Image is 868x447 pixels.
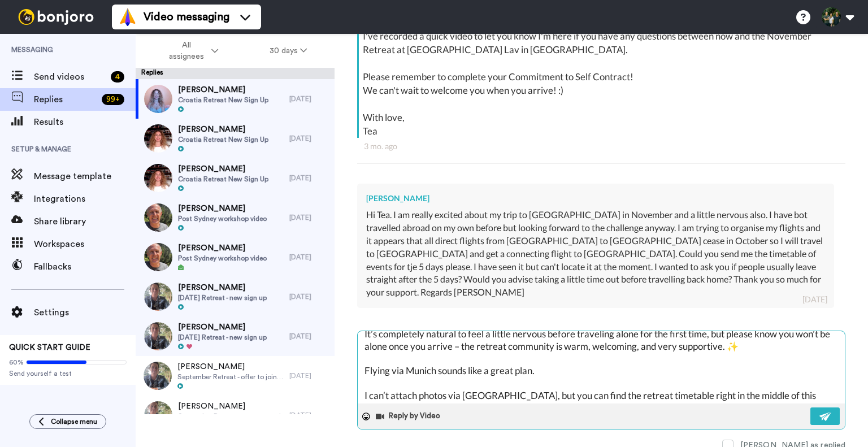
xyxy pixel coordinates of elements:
img: bj-logo-header-white.svg [14,9,98,25]
span: [DATE] Retreat - new sign up [178,333,267,342]
span: [PERSON_NAME] [178,282,267,293]
a: [PERSON_NAME]September Retreat - offer to join membership[DATE] [136,356,335,396]
img: df8482a3-4b6e-48e7-ada0-70195c9f2b23-thumb.jpg [144,243,172,271]
span: Croatia Retreat New Sign Up [178,135,268,144]
span: Post Sydney workshop video [178,254,267,263]
span: Replies [34,93,97,106]
span: Workspaces [34,237,136,251]
button: 30 days [244,41,333,61]
span: Share library [34,215,136,228]
span: Integrations [34,192,136,206]
span: Collapse menu [51,417,97,426]
span: Results [34,115,136,129]
img: send-white.svg [819,412,832,421]
div: 99 + [102,94,124,105]
span: [DATE] Retreat - new sign up [178,293,267,302]
span: 60% [9,358,24,367]
textarea: Hi [PERSON_NAME], thank you for your message. It’s completely natural to feel a little nervous be... [358,331,845,403]
a: [PERSON_NAME]Croatia Retreat New Sign Up[DATE] [136,79,335,119]
span: September Retreat - next steps 2b [178,412,283,421]
span: [PERSON_NAME] [178,242,267,254]
img: ed3c712c-5e52-41ed-ad68-e6e35fa673e0-thumb.jpg [144,362,172,390]
button: All assignees [138,35,244,67]
button: Collapse menu [29,414,106,429]
span: [PERSON_NAME] [178,124,268,135]
a: [PERSON_NAME]Post Sydney workshop video[DATE] [136,237,335,277]
span: Fallbacks [34,260,136,274]
img: vm-color.svg [119,8,137,26]
img: 74d05aa1-0c37-4850-bf7f-a46704ccc2fa-thumb.jpg [144,322,172,350]
span: Post Sydney workshop video [178,214,267,223]
span: Video messaging [144,9,229,25]
span: Message template [34,170,136,183]
span: [PERSON_NAME] [178,84,268,96]
div: [DATE] [289,292,329,301]
a: [PERSON_NAME]Croatia Retreat New Sign Up[DATE] [136,158,335,198]
a: [PERSON_NAME]Post Sydney workshop video[DATE] [136,198,335,237]
div: [DATE] [289,411,329,420]
img: 36976641-3902-4aaf-be97-196c1deffc2d-thumb.jpg [144,164,172,192]
span: Croatia Retreat New Sign Up [178,175,268,184]
span: QUICK START GUIDE [9,344,90,351]
div: [PERSON_NAME] [366,193,825,204]
button: Reply by Video [375,408,444,425]
div: [DATE] [289,134,329,143]
span: All assignees [163,40,209,62]
span: [PERSON_NAME] [178,203,267,214]
a: [PERSON_NAME][DATE] Retreat - new sign up[DATE] [136,277,335,316]
span: Croatia Retreat New Sign Up [178,96,268,105]
a: [PERSON_NAME]September Retreat - next steps 2b[DATE] [136,396,335,435]
span: Settings [34,306,136,319]
div: [DATE] [289,332,329,341]
span: Send yourself a test [9,369,127,378]
span: September Retreat - offer to join membership [177,372,284,381]
span: [PERSON_NAME] [177,361,284,372]
span: [PERSON_NAME] [178,401,283,412]
div: Replies [136,68,335,79]
img: 5a5942a6-c45b-4c55-95f5-0a1c37f76cc7-thumb.jpg [144,85,172,113]
img: dd7362e7-4956-47af-9292-d3fe6c330ab7-thumb.jpg [144,124,172,153]
div: [DATE] [289,253,329,262]
div: Dear [PERSON_NAME], I've recorded a quick video to let you know I'm here if you have any question... [363,2,843,138]
div: [DATE] [289,213,329,222]
a: [PERSON_NAME]Croatia Retreat New Sign Up[DATE] [136,119,335,158]
span: [PERSON_NAME] [178,322,267,333]
img: 74d05aa1-0c37-4850-bf7f-a46704ccc2fa-thumb.jpg [144,283,172,311]
div: Hi Tea. I am really excited about my trip to [GEOGRAPHIC_DATA] in November and a little nervous a... [366,209,825,299]
span: [PERSON_NAME] [178,163,268,175]
div: [DATE] [289,173,329,183]
img: 10d1b439-f2a5-4846-a85e-252afa608020-thumb.jpg [144,401,172,429]
img: df8482a3-4b6e-48e7-ada0-70195c9f2b23-thumb.jpg [144,203,172,232]
div: [DATE] [802,294,827,305]
div: [DATE] [289,371,329,380]
div: [DATE] [289,94,329,103]
span: Send videos [34,70,106,84]
div: 3 mo. ago [364,141,839,152]
div: 4 [111,71,124,83]
a: [PERSON_NAME][DATE] Retreat - new sign up[DATE] [136,316,335,356]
